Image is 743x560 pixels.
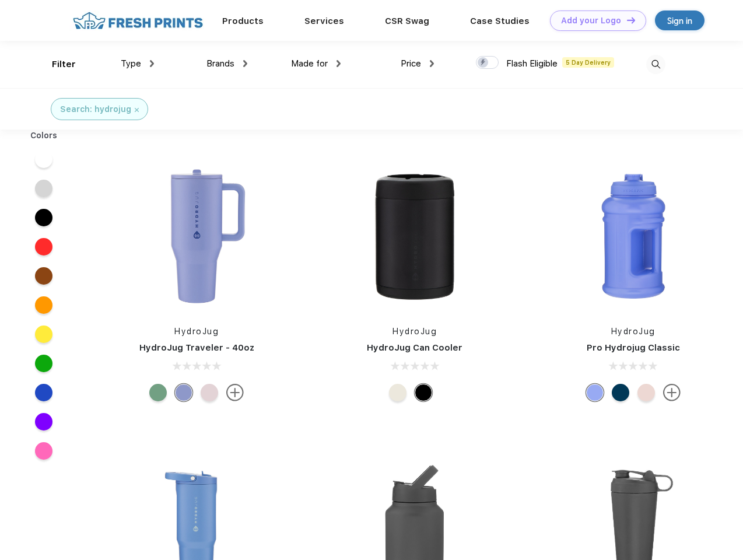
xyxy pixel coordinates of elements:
[415,384,432,401] div: Black
[587,342,680,353] a: Pro Hydrojug Classic
[149,384,167,401] div: Sage
[337,60,341,67] img: dropdown.png
[60,103,131,116] div: Search: hydrojug
[667,14,692,27] div: Sign in
[401,58,421,69] span: Price
[611,327,656,336] a: HydroJug
[337,159,492,314] img: func=resize&h=266
[586,384,604,401] div: Hyper Blue
[291,58,328,69] span: Made for
[556,159,711,314] img: func=resize&h=266
[206,58,234,69] span: Brands
[52,58,76,71] div: Filter
[121,58,141,69] span: Type
[222,16,264,26] a: Products
[175,384,192,401] div: Peri
[561,16,621,26] div: Add your Logo
[201,384,218,401] div: Pink Sand
[22,129,66,142] div: Colors
[646,55,665,74] img: desktop_search.svg
[135,108,139,112] img: filter_cancel.svg
[367,342,462,353] a: HydroJug Can Cooler
[627,17,635,23] img: DT
[392,327,437,336] a: HydroJug
[119,159,274,314] img: func=resize&h=266
[663,384,681,401] img: more.svg
[174,327,219,336] a: HydroJug
[655,10,705,30] a: Sign in
[430,60,434,67] img: dropdown.png
[562,57,614,68] span: 5 Day Delivery
[139,342,254,353] a: HydroJug Traveler - 40oz
[612,384,629,401] div: Navy
[389,384,406,401] div: Cream
[226,384,244,401] img: more.svg
[69,10,206,31] img: fo%20logo%202.webp
[637,384,655,401] div: Pink Sand
[243,60,247,67] img: dropdown.png
[150,60,154,67] img: dropdown.png
[506,58,558,69] span: Flash Eligible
